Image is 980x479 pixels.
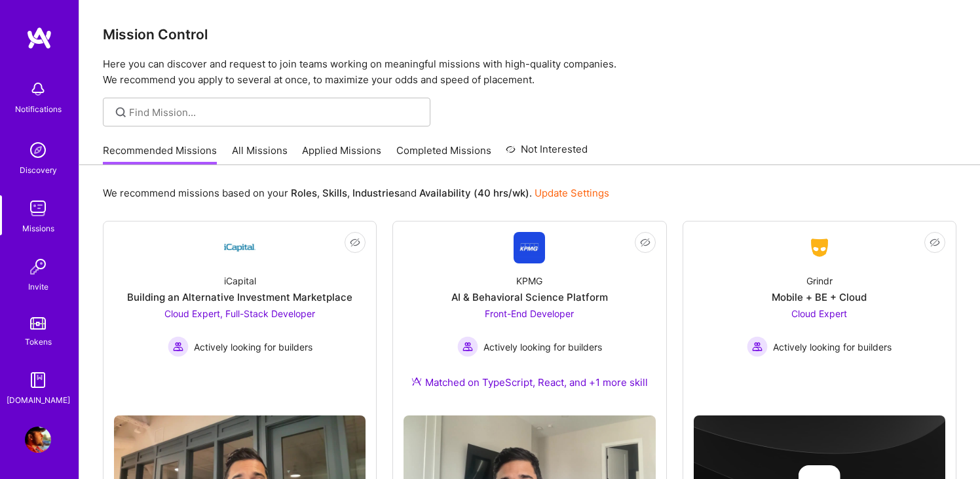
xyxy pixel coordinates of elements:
img: tokens [30,317,46,330]
img: Ateam Purple Icon [411,376,422,387]
div: Notifications [15,102,62,116]
span: Actively looking for builders [194,340,312,354]
span: Front-End Developer [485,308,574,319]
h3: Mission Control [103,26,956,43]
p: Here you can discover and request to join teams working on meaningful missions with high-quality ... [103,56,956,88]
div: Matched on TypeScript, React, and +1 more skill [411,375,648,389]
b: Skills [322,187,347,199]
input: Find Mission... [129,105,421,119]
img: logo [26,26,52,50]
b: Availability (40 hrs/wk) [419,187,529,199]
a: Company LogoGrindrMobile + BE + CloudCloud Expert Actively looking for buildersActively looking f... [694,232,945,389]
a: Completed Missions [396,144,491,165]
div: Invite [28,280,48,294]
img: Invite [25,254,51,280]
i: icon EyeClosed [350,237,360,248]
img: Company Logo [224,232,255,263]
img: teamwork [25,195,51,221]
i: icon EyeClosed [640,237,650,248]
a: Not Interested [506,142,588,165]
img: bell [25,76,51,102]
span: Cloud Expert, Full-Stack Developer [164,308,315,319]
b: Roles [291,187,317,199]
i: icon EyeClosed [930,237,940,248]
img: guide book [25,367,51,393]
img: Actively looking for builders [457,336,478,357]
div: KPMG [516,274,542,288]
div: Mobile + BE + Cloud [772,290,867,304]
img: discovery [25,137,51,163]
a: Company LogoKPMGAI & Behavioral Science PlatformFront-End Developer Actively looking for builders... [404,232,655,405]
b: Industries [352,187,400,199]
div: Building an Alternative Investment Marketplace [127,290,352,304]
a: Recommended Missions [103,144,217,165]
i: icon SearchGrey [113,105,128,120]
img: Actively looking for builders [747,336,768,357]
a: Company LogoiCapitalBuilding an Alternative Investment MarketplaceCloud Expert, Full-Stack Develo... [114,232,366,405]
img: User Avatar [25,427,51,453]
a: Update Settings [535,187,609,199]
img: Company Logo [804,236,835,259]
span: Actively looking for builders [483,340,602,354]
img: Actively looking for builders [168,336,189,357]
div: [DOMAIN_NAME] [7,393,70,407]
a: Applied Missions [302,144,381,165]
div: AI & Behavioral Science Platform [451,290,608,304]
div: Tokens [25,335,52,349]
div: Missions [22,221,54,235]
p: We recommend missions based on your , , and . [103,186,609,200]
a: All Missions [232,144,288,165]
div: Discovery [20,163,57,177]
div: iCapital [224,274,256,288]
span: Actively looking for builders [773,340,892,354]
span: Cloud Expert [791,308,847,319]
img: Company Logo [514,232,545,263]
div: Grindr [806,274,833,288]
a: User Avatar [22,427,54,453]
